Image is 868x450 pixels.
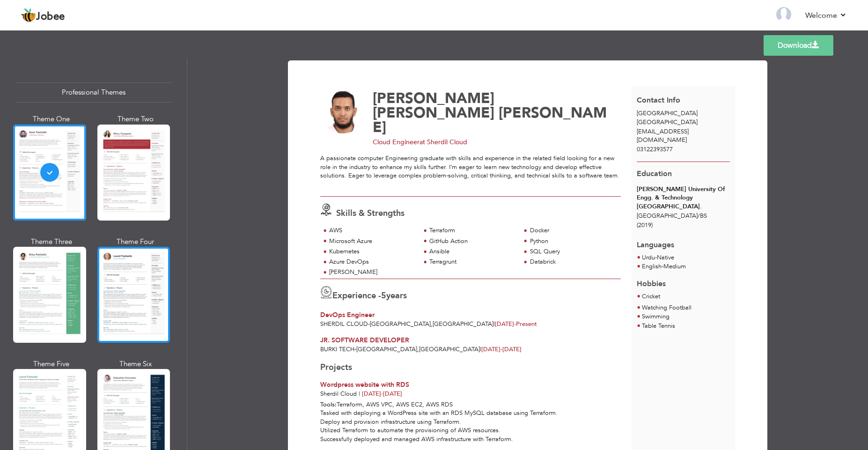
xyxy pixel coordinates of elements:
span: English [642,262,662,271]
span: , [431,320,433,328]
div: Python [530,237,616,246]
span: Cricket [642,292,660,301]
span: | [480,345,481,354]
span: Jobee [36,12,65,22]
span: Terraform, AWS VPC, AWS EC2, AWS RDS [337,400,453,409]
span: Urdu [642,253,655,262]
div: Theme Six [99,359,172,369]
span: Experience - [332,290,381,302]
span: Cloud Engineer [373,138,419,147]
span: [PERSON_NAME] [373,103,607,137]
div: [PERSON_NAME] University Of Engg. & Technology [GEOGRAPHIC_DATA]. [637,185,730,211]
span: / [698,212,700,220]
img: Profile Img [776,7,791,22]
span: [GEOGRAPHIC_DATA] [356,345,417,354]
div: Ansible [429,247,515,256]
span: Education [637,169,672,179]
span: (2019) [637,221,653,229]
span: DevOps Engineer [320,310,375,319]
img: jobee.io [21,8,36,23]
span: BURKI TECH [320,345,354,354]
div: Microsoft Azure [329,237,415,246]
span: [DATE] [DATE] [362,390,402,398]
span: Wordpress website with RDS [320,380,409,389]
span: JR. SOFTWARE DEVELOPER [320,336,409,345]
div: Tasked with deploying a WordPress site with an RDS MySQL database using Terraform. Deploy and pro... [315,409,626,443]
label: years [381,290,407,302]
div: Terraform [429,226,515,235]
span: Contact Info [637,95,680,105]
div: Docker [530,226,616,235]
span: Watching Football [642,303,691,312]
div: AWS [329,226,415,235]
span: Languages [637,233,674,251]
span: Skills & Strengths [336,207,405,219]
span: 03122393577 [637,145,673,154]
span: [PERSON_NAME] [PERSON_NAME] [373,89,494,123]
div: Professional Themes [15,82,172,103]
div: GitHub Action [429,237,515,246]
li: Native [642,253,674,263]
div: Theme Four [99,237,172,247]
span: [GEOGRAPHIC_DATA] [637,109,698,118]
span: [GEOGRAPHIC_DATA] [370,320,431,328]
div: Kubernetes [329,247,415,256]
div: Terragrunt [429,258,515,266]
span: , [417,345,419,354]
span: Hobbies [637,279,666,289]
div: Theme Five [15,359,88,369]
span: - [381,390,383,398]
span: 5 [381,290,386,302]
span: [GEOGRAPHIC_DATA] [433,320,493,328]
span: - [368,320,370,328]
div: Theme One [15,114,88,124]
span: - [354,345,356,354]
span: Sherdil Cloud [320,390,357,398]
span: - [514,320,516,328]
a: Jobee [21,8,65,23]
span: - [500,345,502,354]
span: Table Tennis [642,322,675,330]
span: Projects [320,361,352,373]
div: Databrick [530,258,616,266]
div: Theme Two [99,114,172,124]
span: [DATE] [481,345,522,354]
span: Tools: [320,400,337,409]
span: | [359,390,360,398]
div: Theme Three [15,237,88,247]
span: [GEOGRAPHIC_DATA] [419,345,480,354]
div: Azure DevOps [329,258,415,266]
span: Present [495,320,537,328]
span: at Sherdil Cloud [419,138,467,147]
span: [DATE] [495,320,516,328]
div: [PERSON_NAME] [329,268,415,277]
img: No image [320,88,366,134]
span: [DATE] [481,345,502,354]
span: [EMAIL_ADDRESS][DOMAIN_NAME] [637,127,689,145]
span: Sherdil Cloud [320,320,368,328]
li: Medium [642,262,686,272]
a: Welcome [805,10,847,21]
span: - [662,262,663,271]
span: - [655,253,657,262]
span: [GEOGRAPHIC_DATA] BS [637,212,707,220]
a: Download [764,35,833,56]
span: | [493,320,495,328]
div: SQL Query [530,247,616,256]
span: [GEOGRAPHIC_DATA] [637,118,698,126]
span: Swimming [642,312,669,321]
div: A passionate computer Engineering graduate with skills and experience in the related field lookin... [320,154,621,189]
